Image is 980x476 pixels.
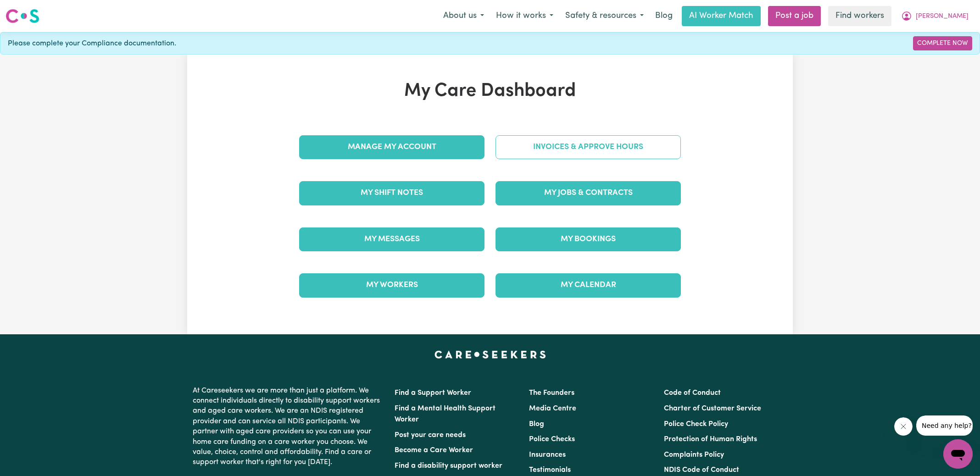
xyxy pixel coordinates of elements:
a: Post a job [768,6,821,26]
a: My Bookings [496,227,681,251]
iframe: Message from company [916,415,973,436]
a: AI Worker Match [682,6,761,26]
a: Find workers [828,6,891,26]
a: Manage My Account [299,135,484,159]
a: Police Checks [529,436,575,443]
a: Media Centre [529,405,576,412]
a: My Jobs & Contracts [496,181,681,205]
a: NDIS Code of Conduct [664,466,739,474]
a: Become a Care Worker [395,447,473,454]
a: The Founders [529,389,574,397]
a: Code of Conduct [664,389,721,397]
a: Invoices & Approve Hours [496,135,681,159]
a: Testimonials [529,466,571,474]
a: Careseekers home page [434,351,546,358]
p: At Careseekers we are more than just a platform. We connect individuals directly to disability su... [193,382,384,471]
button: Safety & resources [559,6,650,26]
a: Police Check Policy [664,421,728,428]
a: Complete Now [913,36,972,50]
a: My Shift Notes [299,181,484,205]
a: Find a Support Worker [395,389,471,397]
button: About us [437,6,490,26]
button: How it works [490,6,559,26]
a: Post your care needs [395,432,466,439]
a: Find a disability support worker [395,462,502,470]
a: Protection of Human Rights [664,436,757,443]
button: My Account [895,6,974,26]
a: My Calendar [496,273,681,297]
span: Please complete your Compliance documentation. [8,38,176,49]
a: Blog [650,6,678,26]
iframe: Button to launch messaging window [943,439,973,469]
a: Careseekers logo [6,6,39,27]
a: Find a Mental Health Support Worker [395,405,496,423]
a: Charter of Customer Service [664,405,761,412]
a: Insurances [529,451,566,459]
a: Blog [529,421,544,428]
span: [PERSON_NAME] [916,11,969,22]
a: Complaints Policy [664,451,724,459]
iframe: Close message [894,417,913,436]
img: Careseekers logo [6,8,39,24]
a: My Workers [299,273,484,297]
a: My Messages [299,227,484,251]
h1: My Care Dashboard [294,80,686,102]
